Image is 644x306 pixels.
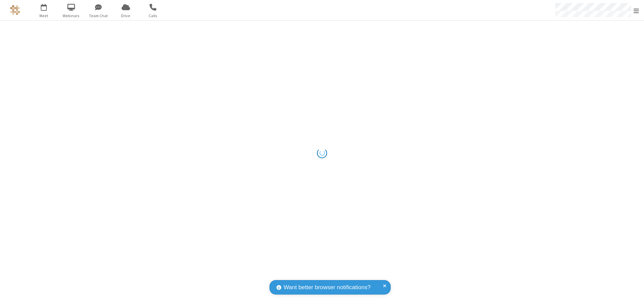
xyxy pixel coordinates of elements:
[140,13,166,19] span: Calls
[86,13,111,19] span: Team Chat
[10,5,20,15] img: QA Selenium DO NOT DELETE OR CHANGE
[284,283,371,292] span: Want better browser notifications?
[31,13,57,19] span: Meet
[113,13,138,19] span: Drive
[59,13,84,19] span: Webinars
